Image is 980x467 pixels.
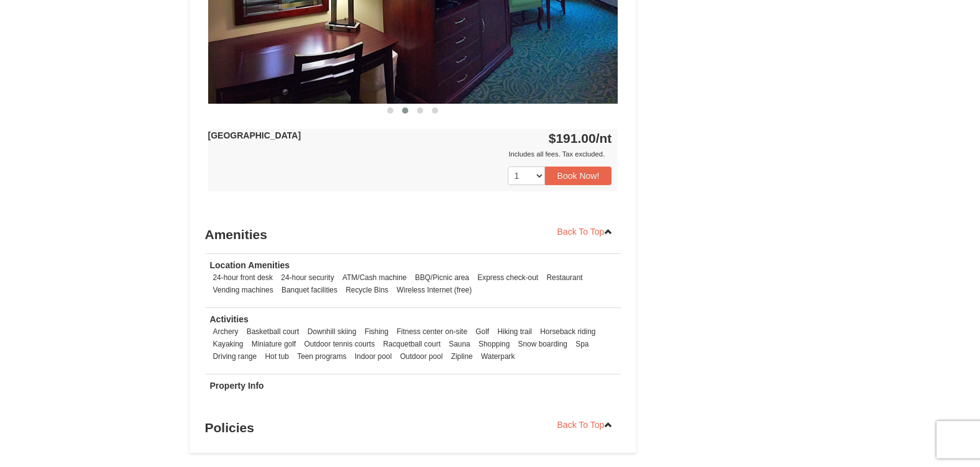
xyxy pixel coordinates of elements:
li: Basketball court [244,325,303,338]
li: Hiking trail [494,325,535,338]
li: Racquetball court [380,338,444,350]
li: Express check-out [474,271,541,284]
li: Hot tub [262,350,292,363]
li: Downhill skiing [305,325,360,338]
button: Book Now! [545,166,612,185]
li: BBQ/Picnic area [412,271,472,284]
li: Restaurant [543,271,585,284]
div: Includes all fees. Tax excluded. [208,148,612,160]
li: Snow boarding [515,338,570,350]
li: Teen programs [294,350,349,363]
li: Outdoor pool [397,350,446,363]
li: Horseback riding [537,325,598,338]
li: Golf [472,325,492,338]
li: Waterpark [478,350,518,363]
a: Back To Top [549,222,621,241]
strong: Activities [210,314,249,324]
li: Driving range [210,350,260,363]
li: Shopping [475,338,513,350]
li: Miniature golf [249,338,299,350]
h3: Amenities [205,222,621,247]
li: Vending machines [210,284,277,296]
strong: [GEOGRAPHIC_DATA] [208,130,301,140]
a: Back To Top [549,415,621,434]
span: /nt [596,131,612,145]
li: Zipline [448,350,476,363]
li: Indoor pool [352,350,395,363]
li: Kayaking [210,338,247,350]
h3: Policies [205,415,621,440]
li: 24-hour front desk [210,271,277,284]
li: 24-hour security [278,271,337,284]
strong: $191.00 [549,131,612,145]
li: Fishing [362,325,392,338]
li: Fitness center on-site [393,325,470,338]
li: Sauna [446,338,473,350]
li: Archery [210,325,242,338]
li: Banquet facilities [278,284,341,296]
strong: Property Info [210,381,264,391]
li: Spa [572,338,592,350]
strong: Location Amenities [210,260,290,270]
li: ATM/Cash machine [339,271,410,284]
li: Recycle Bins [342,284,392,296]
li: Outdoor tennis courts [301,338,378,350]
li: Wireless Internet (free) [393,284,475,296]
